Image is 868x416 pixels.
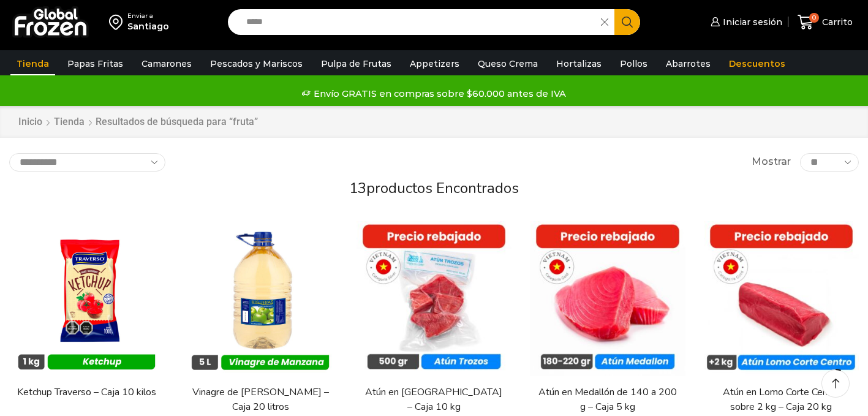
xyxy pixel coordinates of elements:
[720,16,782,28] span: Iniciar sesión
[366,178,519,198] span: productos encontrados
[809,13,819,23] span: 0
[127,20,169,32] div: Santiago
[204,52,309,75] a: Pescados y Mariscos
[17,385,157,399] a: Ketchup Traverso – Caja 10 kilos
[109,12,127,32] img: address-field-icon.svg
[538,385,677,414] a: Atún en Medallón de 140 a 200 g – Caja 5 kg
[550,52,608,75] a: Hortalizas
[364,385,504,414] a: Atún en [GEOGRAPHIC_DATA] – Caja 10 kg
[9,153,165,172] select: Pedido de la tienda
[708,10,782,34] a: Iniciar sesión
[61,52,129,75] a: Papas Fritas
[349,178,366,198] span: 13
[472,52,544,75] a: Queso Crema
[723,52,791,75] a: Descuentos
[96,116,258,127] h1: Resultados de búsqueda para “fruta”
[135,52,198,75] a: Camarones
[819,16,853,28] span: Carrito
[127,12,169,20] div: Enviar a
[191,385,330,414] a: Vinagre de [PERSON_NAME] – Caja 20 litros
[614,52,654,75] a: Pollos
[711,385,851,414] a: Atún en Lomo Corte Centro sobre 2 kg – Caja 20 kg
[614,9,640,35] button: Search button
[794,8,856,37] a: 0 Carrito
[10,52,55,75] a: Tienda
[315,52,398,75] a: Pulpa de Frutas
[53,115,85,129] a: Tienda
[18,115,43,129] a: Inicio
[752,155,791,169] span: Mostrar
[404,52,466,75] a: Appetizers
[660,52,717,75] a: Abarrotes
[18,115,258,129] nav: Breadcrumb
